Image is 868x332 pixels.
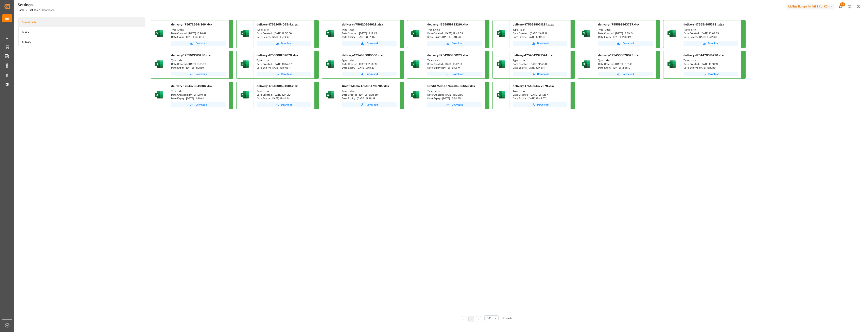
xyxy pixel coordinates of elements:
button: Download [513,41,567,46]
a: Download [171,72,226,76]
button: Melitta Europa GmbH & Co. KG [787,3,836,10]
div: Type : .xlsx [427,89,482,93]
img: microsoft-excel-2019--v1.png [411,59,420,69]
img: microsoft-excel-2019--v1.png [411,29,420,38]
div: Date Expiry : [DATE] 13:07:11 [513,35,567,39]
img: microsoft-excel-2019--v1.png [240,90,249,100]
div: Date Expiry : [DATE] 12:50:06 [257,35,311,39]
img: microsoft-excel-2019--v1.png [667,59,676,69]
span: delivery-1756725641346.xlsx [171,23,212,26]
div: Date Expiry : [DATE] 12:42:10 [427,66,482,70]
button: open menu [484,315,499,321]
button: Download [683,72,738,76]
div: Date Created : [DATE] 12:40:41 [171,93,226,97]
a: Settings [29,9,38,12]
button: Download [342,102,397,107]
span: delivery-1754390424081.xlsx [257,84,298,88]
div: Date Created : [DATE] 15:38:39 [342,93,397,97]
a: Download [598,72,653,76]
span: Credit Memo-1754314255656.xlsx [427,84,475,88]
div: Date Created : [DATE] 12:48:53 [427,32,482,35]
button: show 39 new notifications [836,2,845,11]
span: Download [281,72,292,76]
div: Date Expiry : [DATE] 13:01:59 [171,66,226,70]
button: Download [683,41,738,46]
span: 19 results [502,317,512,320]
span: delivery-1756205406514.xlsx [257,23,298,26]
div: Date Expiry : [DATE] 12:51:10 [598,66,653,70]
div: Date Expiry : [DATE] 12:46:11 [513,66,567,70]
button: Download [342,72,397,76]
span: delivery-1755169319296.xlsx [171,54,212,57]
div: Type : .xlsx [342,89,397,93]
span: 100 [487,316,491,320]
span: Download [537,103,549,107]
div: Melitta Europa GmbH & Co. KG [787,4,834,10]
span: Download [537,72,549,76]
img: microsoft-excel-2019--v1.png [581,59,591,69]
a: Download [171,41,226,46]
a: 1 [470,318,472,321]
button: Download [427,72,482,76]
div: Type : .xlsx [257,28,311,32]
button: Download [257,72,311,76]
div: Date Created : [DATE] 12:39:24 [598,32,653,35]
img: microsoft-excel-2019--v1.png [496,59,506,69]
span: Download [708,72,719,76]
div: Type : .xlsx [342,59,397,62]
div: Type : .xlsx [427,59,482,62]
span: delivery-1754563870879.xlsx [598,54,640,57]
span: Download [281,103,292,107]
div: Date Expiry : [DATE] 12:48:53 [427,35,482,39]
img: microsoft-excel-2019--v1.png [240,59,249,69]
div: Date Expiry : [DATE] 12:39:24 [598,35,653,39]
a: Tasks [19,27,145,37]
a: Download [427,102,482,107]
span: delivery-1755086257878.xlsx [257,54,298,57]
span: Download [623,41,634,45]
div: Date Created : [DATE] 12:42:10 [427,62,482,66]
div: Date Expiry : [DATE] 13:10:19 [683,66,738,70]
div: Date Created : [DATE] 12:40:24 [257,93,311,97]
div: Date Created : [DATE] 13:02:33 [683,32,738,35]
div: Date Created : [DATE] 13:20:41 [171,32,226,35]
div: Date Expiry : [DATE] 15:30:55 [427,97,482,100]
button: Download [342,41,397,46]
div: Type : .xlsx [257,89,311,93]
div: Type : .xlsx [513,59,567,62]
span: Credit Memo-1754314719784.xlsx [342,84,389,88]
span: Download [537,41,549,45]
span: delivery-1756120664928.xlsx [342,23,383,26]
li: Activity [19,37,145,47]
div: Date Expiry : [DATE] 15:38:39 [342,97,397,100]
span: 39 [840,2,845,6]
div: Date Created : [DATE] 13:17:45 [342,32,397,35]
span: delivery-1754476841806.xlsx [171,84,212,88]
div: Date Expiry : [DATE] 12:40:24 [257,97,311,100]
a: Download [427,41,482,46]
div: Type : .xlsx [171,28,226,32]
span: delivery-1755599963737.xlsx [598,23,639,26]
img: microsoft-excel-2019--v1.png [154,59,164,69]
div: Date Created : [DATE] 12:47:57 [513,93,567,97]
div: Date Created : [DATE] 12:50:06 [257,32,311,35]
a: Download [257,102,311,107]
img: microsoft-excel-2019--v1.png [240,29,249,38]
div: Date Created : [DATE] 13:57:37 [257,62,311,66]
button: Download [513,72,567,76]
span: Download [281,41,292,45]
a: Download [513,102,567,107]
a: Downloads [19,17,145,27]
button: Download [171,102,226,107]
div: Date Expiry : [DATE] 13:17:45 [342,35,397,39]
span: Download [196,103,207,107]
span: delivery-1755688031284.xlsx [513,23,554,26]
